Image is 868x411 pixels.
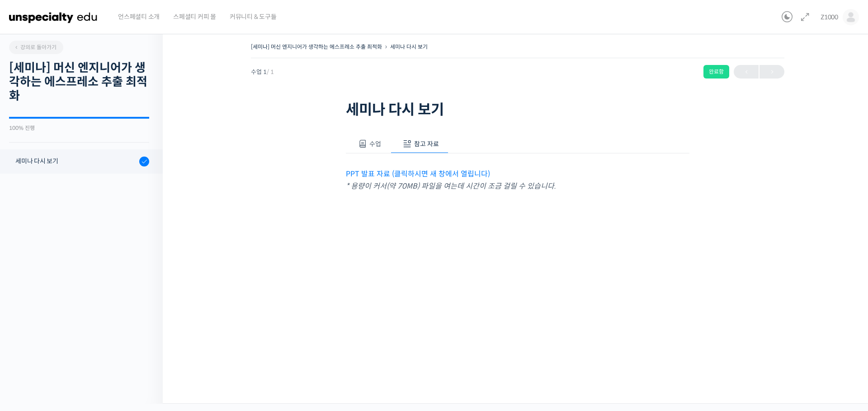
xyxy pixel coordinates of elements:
span: 설정 [140,300,151,307]
div: 세미나 다시 보기 [15,156,137,166]
span: 강의로 돌아가기 [14,44,57,51]
span: 수업 1 [251,69,274,75]
a: 세미나 다시 보기 [390,43,428,50]
a: 강의로 돌아가기 [9,41,63,54]
a: [세미나] 머신 엔지니어가 생각하는 에스프레소 추출 최적화 [251,43,382,50]
a: 대화 [60,286,117,309]
span: 대화 [83,300,94,307]
a: PPT 발표 자료 (클릭하시면 새 창에서 열립니다) [346,169,490,179]
h1: 세미나 다시 보기 [346,101,689,118]
span: Z1000 [821,13,838,21]
a: 설정 [117,286,174,309]
a: 홈 [3,286,60,309]
span: 참고 자료 [414,140,439,148]
h2: [세미나] 머신 엔지니어가 생각하는 에스프레소 추출 최적화 [9,61,149,103]
span: / 1 [267,68,274,76]
div: 완료함 [703,65,729,79]
span: 수업 [369,140,381,148]
div: 100% 진행 [9,125,149,131]
em: * 용량이 커서(약 70MB) 파일을 여는데 시간이 조금 걸릴 수 있습니다. [346,181,556,191]
span: 홈 [28,300,34,307]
